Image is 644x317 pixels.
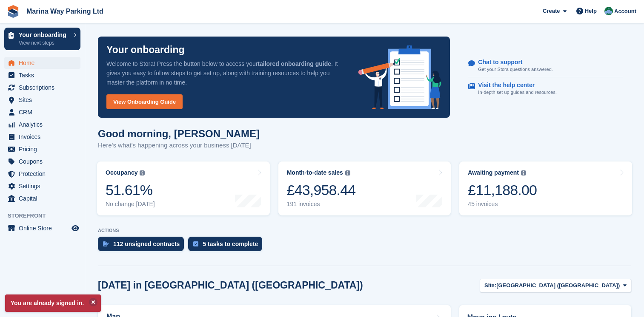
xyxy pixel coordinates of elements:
[585,7,597,15] span: Help
[4,69,80,81] a: menu
[484,281,496,290] span: Site:
[4,94,80,106] a: menu
[106,94,183,109] a: View Onboarding Guide
[98,141,260,150] p: Here's what's happening across your business [DATE]
[4,143,80,155] a: menu
[19,106,70,118] span: CRM
[4,168,80,180] a: menu
[19,131,70,143] span: Invoices
[70,223,80,233] a: Preview store
[4,82,80,93] a: menu
[287,181,356,199] div: £43,958.44
[478,59,546,66] p: Chat to support
[203,241,258,247] div: 5 tasks to complete
[478,82,550,89] p: Visit the help center
[140,170,145,175] img: icon-info-grey-7440780725fd019a000dd9b08b2336e03edf1995a4989e88bcd33f0948082b44.svg
[23,4,107,18] a: Marina Way Parking Ltd
[106,201,155,208] div: No change [DATE]
[193,241,198,246] img: task-75834270c22a3079a89374b754ae025e5fb1db73e45f91037f5363f120a921f8.svg
[4,192,80,204] a: menu
[19,192,70,204] span: Capital
[4,119,80,130] a: menu
[19,180,70,192] span: Settings
[98,237,188,255] a: 112 unsigned contracts
[98,280,363,291] h2: [DATE] in [GEOGRAPHIC_DATA] ([GEOGRAPHIC_DATA])
[496,281,620,290] span: [GEOGRAPHIC_DATA] ([GEOGRAPHIC_DATA])
[4,222,80,234] a: menu
[97,161,270,215] a: Occupancy 51.61% No change [DATE]
[4,131,80,143] a: menu
[468,54,623,78] a: Chat to support Get your Stora questions answered.
[4,28,80,50] a: Your onboarding View next steps
[5,294,101,312] p: You are already signed in.
[19,69,70,81] span: Tasks
[19,156,70,167] span: Coupons
[468,169,519,176] div: Awaiting payment
[98,128,260,139] h1: Good morning, [PERSON_NAME]
[358,45,442,109] img: onboarding-info-6c161a55d2c0e0a8cae90662b2fe09162a5109e8cc188191df67fb4f79e88e88.svg
[19,119,70,130] span: Analytics
[543,7,560,15] span: Create
[188,237,266,255] a: 5 tasks to complete
[113,241,180,247] div: 112 unsigned contracts
[480,279,631,293] button: Site: [GEOGRAPHIC_DATA] ([GEOGRAPHIC_DATA])
[8,212,85,220] span: Storefront
[19,143,70,155] span: Pricing
[19,82,70,93] span: Subscriptions
[4,156,80,167] a: menu
[103,241,109,246] img: contract_signature_icon-13c848040528278c33f63329250d36e43548de30e8caae1d1a13099fd9432cc5.svg
[106,45,185,55] p: Your onboarding
[287,169,343,176] div: Month-to-date sales
[468,201,537,208] div: 45 invoices
[468,181,537,199] div: £11,188.00
[7,5,20,18] img: stora-icon-8386f47178a22dfd0bd8f6a31ec36ba5ce8667c1dd55bd0f319d3a0aa187defe.svg
[4,180,80,192] a: menu
[468,77,623,100] a: Visit the help center In-depth set up guides and resources.
[478,89,557,96] p: In-depth set up guides and resources.
[521,170,526,175] img: icon-info-grey-7440780725fd019a000dd9b08b2336e03edf1995a4989e88bcd33f0948082b44.svg
[4,57,80,69] a: menu
[604,7,613,15] img: Richard
[4,106,80,118] a: menu
[106,181,155,199] div: 51.61%
[278,161,451,215] a: Month-to-date sales £43,958.44 191 invoices
[106,59,345,87] p: Welcome to Stora! Press the button below to access your . It gives you easy to follow steps to ge...
[614,7,636,16] span: Account
[19,32,69,38] p: Your onboarding
[287,201,356,208] div: 191 invoices
[19,94,70,106] span: Sites
[19,57,70,69] span: Home
[258,60,331,67] strong: tailored onboarding guide
[19,39,69,47] p: View next steps
[106,169,137,176] div: Occupancy
[98,228,631,233] p: ACTIONS
[19,168,70,180] span: Protection
[345,170,350,175] img: icon-info-grey-7440780725fd019a000dd9b08b2336e03edf1995a4989e88bcd33f0948082b44.svg
[19,222,70,234] span: Online Store
[478,66,552,73] p: Get your Stora questions answered.
[459,161,632,215] a: Awaiting payment £11,188.00 45 invoices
